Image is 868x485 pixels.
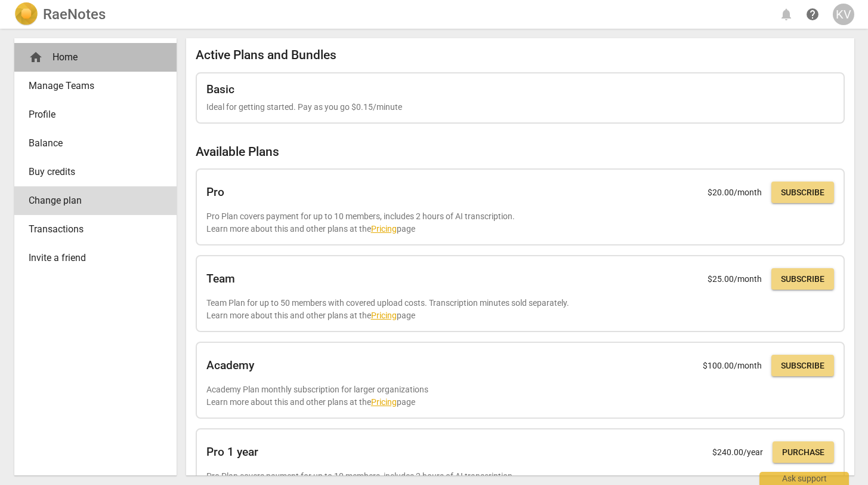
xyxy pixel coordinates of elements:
[781,360,824,372] span: Subscribe
[29,194,153,208] span: Change plan
[781,187,824,199] span: Subscribe
[708,273,762,286] p: $ 25.00 /month
[14,158,177,186] a: Buy credits
[206,359,254,372] h2: Academy
[206,297,834,321] p: Team Plan for up to 50 members with covered upload costs. Transcription minutes sold separately. ...
[29,165,153,179] span: Buy credits
[14,72,177,100] a: Manage Teams
[29,50,153,65] div: Home
[805,7,820,22] span: help
[14,244,177,272] a: Invite a friend
[773,441,834,463] button: Purchase
[703,360,762,372] p: $ 100.00 /month
[206,186,224,199] h2: Pro
[29,50,43,65] span: home
[196,48,845,63] h2: Active Plans and Bundles
[759,472,849,485] div: Ask support
[14,129,177,158] a: Balance
[29,222,153,237] span: Transactions
[833,4,854,25] button: KV
[14,100,177,129] a: Profile
[14,215,177,244] a: Transactions
[206,446,258,459] h2: Pro 1 year
[708,186,762,199] p: $ 20.00 /month
[14,186,177,215] a: Change plan
[771,268,834,290] button: Subscribe
[782,447,824,459] span: Purchase
[771,182,834,203] button: Subscribe
[43,6,106,23] h2: RaeNotes
[29,108,153,122] span: Profile
[371,224,397,234] a: Pricing
[206,210,834,235] p: Pro Plan covers payment for up to 10 members, includes 2 hours of AI transcription. Learn more ab...
[29,79,153,93] span: Manage Teams
[29,136,153,151] span: Balance
[206,101,834,113] p: Ideal for getting started. Pay as you go $0.15/minute
[771,355,834,376] button: Subscribe
[371,397,397,407] a: Pricing
[371,311,397,320] a: Pricing
[14,2,106,26] a: LogoRaeNotes
[14,43,177,72] div: Home
[206,272,235,286] h2: Team
[712,446,763,459] p: $ 240.00 /year
[14,2,38,26] img: Logo
[802,4,823,25] a: Help
[206,83,234,96] h2: Basic
[196,145,845,159] h2: Available Plans
[29,251,153,265] span: Invite a friend
[781,274,824,286] span: Subscribe
[206,383,834,408] p: Academy Plan monthly subscription for larger organizations Learn more about this and other plans ...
